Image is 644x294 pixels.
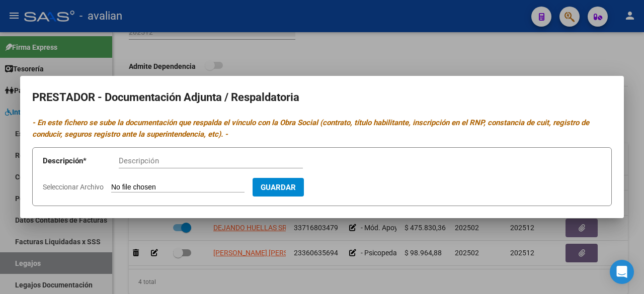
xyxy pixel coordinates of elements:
p: Descripción [43,155,119,167]
button: Guardar [253,178,304,197]
span: Guardar [261,183,296,192]
i: - En este fichero se sube la documentación que respalda el vínculo con la Obra Social (contrato, ... [32,118,589,139]
div: Open Intercom Messenger [610,260,634,284]
span: Seleccionar Archivo [43,183,104,191]
h2: PRESTADOR - Documentación Adjunta / Respaldatoria [32,88,612,107]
